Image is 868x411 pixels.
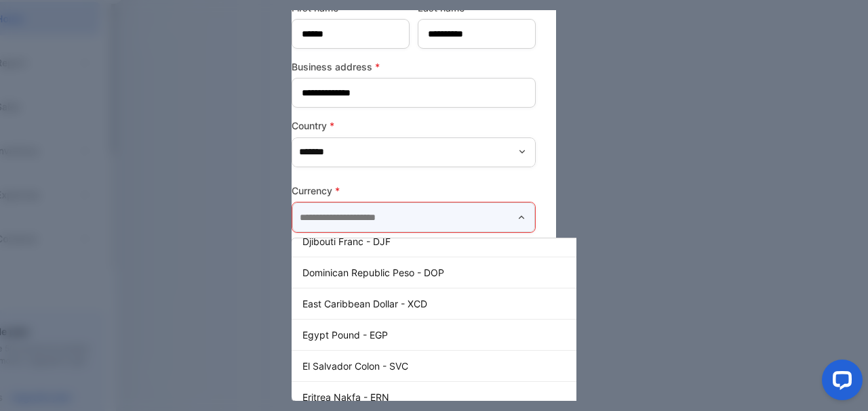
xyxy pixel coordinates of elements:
[292,118,536,133] label: Country
[292,183,536,198] label: Currency
[292,236,536,253] p: This field is required
[811,354,868,411] iframe: LiveChat chat widget
[302,390,629,404] p: Eritrea Nakfa - ERN
[302,297,629,311] p: East Caribbean Dollar - XCD
[302,234,629,248] p: Djibouti Franc - DJF
[302,328,629,342] p: Egypt Pound - EGP
[302,359,629,373] p: El Salvador Colon - SVC
[302,265,629,280] p: Dominican Republic Peso - DOP
[292,60,536,74] label: Business address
